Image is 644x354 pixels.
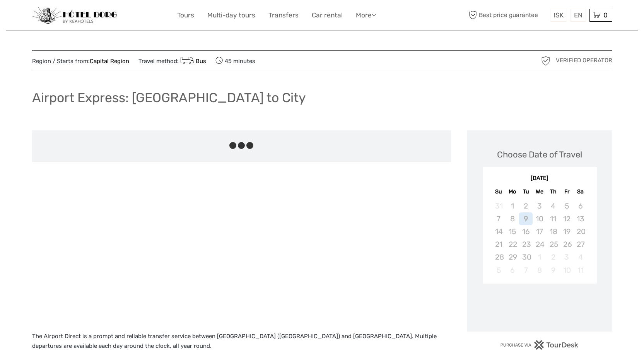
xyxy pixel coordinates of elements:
div: Not available Monday, October 6th, 2025 [506,264,519,277]
div: Not available Saturday, September 27th, 2025 [574,238,587,251]
div: Not available Monday, September 22nd, 2025 [506,238,519,251]
div: Not available Friday, October 10th, 2025 [560,264,574,277]
div: Not available Wednesday, October 1st, 2025 [533,251,546,263]
a: Tours [177,10,194,21]
div: month 2025-09 [485,200,594,277]
img: verified_operator_grey_128.png [540,55,552,67]
div: Not available Tuesday, September 23rd, 2025 [519,238,533,251]
div: Choose Date of Travel [497,149,582,161]
div: Not available Sunday, October 5th, 2025 [492,264,506,277]
span: Verified Operator [556,56,612,65]
div: Not available Wednesday, September 17th, 2025 [533,225,546,238]
div: Not available Monday, September 29th, 2025 [506,251,519,263]
div: Not available Tuesday, September 9th, 2025 [519,212,533,225]
div: Su [492,186,506,197]
div: Not available Sunday, September 14th, 2025 [492,225,506,238]
span: Travel method: [138,55,207,66]
a: More [356,10,376,21]
div: Mo [506,186,519,197]
span: 0 [602,11,609,19]
div: Not available Thursday, October 2nd, 2025 [547,251,560,263]
div: Not available Thursday, September 18th, 2025 [547,225,560,238]
div: Not available Thursday, October 9th, 2025 [547,264,560,277]
div: Not available Friday, September 19th, 2025 [560,225,574,238]
div: Not available Thursday, September 11th, 2025 [547,212,560,225]
div: Not available Saturday, September 6th, 2025 [574,200,587,212]
div: Not available Wednesday, September 3rd, 2025 [533,200,546,212]
a: Transfers [268,10,299,21]
div: Not available Thursday, September 4th, 2025 [547,200,560,212]
div: Not available Wednesday, September 10th, 2025 [533,212,546,225]
div: Not available Saturday, October 11th, 2025 [574,264,587,277]
div: Not available Friday, September 5th, 2025 [560,200,574,212]
div: Not available Tuesday, September 16th, 2025 [519,225,533,238]
div: Not available Wednesday, September 24th, 2025 [533,238,546,251]
div: Not available Friday, October 3rd, 2025 [560,251,574,263]
a: Car rental [312,10,343,21]
div: [DATE] [483,174,597,183]
div: EN [571,9,586,22]
div: Not available Monday, September 1st, 2025 [506,200,519,212]
div: Fr [560,186,574,197]
img: 97-048fac7b-21eb-4351-ac26-83e096b89eb3_logo_small.jpg [32,7,117,24]
div: Not available Sunday, August 31st, 2025 [492,200,506,212]
div: Sa [574,186,587,197]
div: Not available Sunday, September 7th, 2025 [492,212,506,225]
div: Not available Wednesday, October 8th, 2025 [533,264,546,277]
span: ISK [553,11,564,19]
div: Not available Monday, September 8th, 2025 [506,212,519,225]
a: Capital Region [90,58,129,65]
div: Not available Saturday, October 4th, 2025 [574,251,587,263]
img: PurchaseViaTourDesk.png [500,340,579,350]
div: Not available Tuesday, September 30th, 2025 [519,251,533,263]
div: Not available Friday, September 26th, 2025 [560,238,574,251]
div: Tu [519,186,533,197]
div: Not available Thursday, September 25th, 2025 [547,238,560,251]
div: Not available Friday, September 12th, 2025 [560,212,574,225]
div: Not available Sunday, September 28th, 2025 [492,251,506,263]
div: Not available Monday, September 15th, 2025 [506,225,519,238]
div: Not available Sunday, September 21st, 2025 [492,238,506,251]
div: Not available Tuesday, September 2nd, 2025 [519,200,533,212]
a: Multi-day tours [207,10,255,21]
div: Not available Saturday, September 13th, 2025 [574,212,587,225]
h1: Airport Express: [GEOGRAPHIC_DATA] to City [32,90,306,106]
div: Not available Tuesday, October 7th, 2025 [519,264,533,277]
span: 45 minutes [215,55,255,66]
p: The Airport Direct is a prompt and reliable transfer service between [GEOGRAPHIC_DATA] ([GEOGRAPH... [32,332,451,351]
div: We [533,186,546,197]
span: Best price guarantee [467,9,548,22]
div: Th [547,186,560,197]
a: Bus [179,58,207,65]
span: Region / Starts from: [32,57,129,65]
div: Loading... [537,304,542,309]
div: Not available Saturday, September 20th, 2025 [574,225,587,238]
